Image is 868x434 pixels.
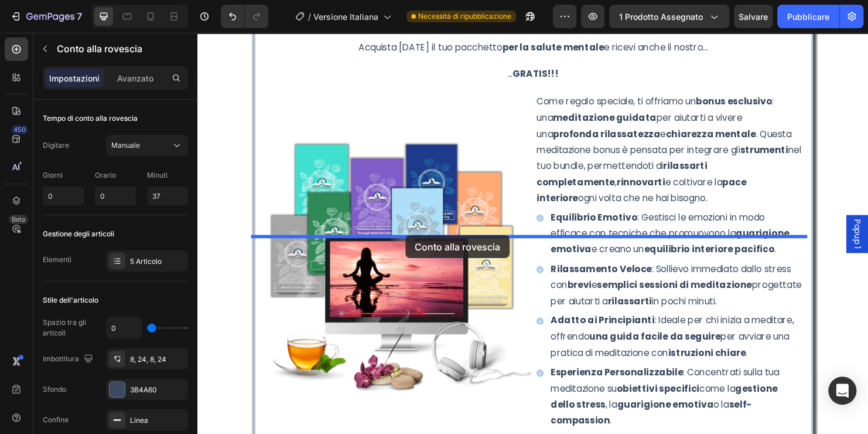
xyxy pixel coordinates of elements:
span: Versione Italiana [313,11,378,23]
div: 5 Articolo [130,256,185,267]
button: Pubblicare [777,5,839,28]
p: 7 [77,9,82,23]
p: Avanzato [117,72,153,84]
span: Necessità di ripubblicazione [418,11,511,22]
button: Salvare [734,5,773,28]
div: 3B4A60 [130,385,185,395]
div: 8, 24, 8, 24 [130,354,185,365]
p: Countdown Timer [57,42,183,56]
iframe: Design area [197,33,868,434]
div: Annulla/Ripeti [221,5,268,28]
font: Elementi [43,255,71,265]
button: 1 prodotto assegnato [609,5,729,28]
div: Apri Intercom Messenger [828,377,856,405]
button: 7 [5,5,87,28]
span: 1 prodotto assegnato [619,11,703,23]
span: Popup 1 [685,195,697,226]
p: Orario [95,170,136,181]
span: Salvare [739,12,768,22]
p: Impostazioni [49,72,100,84]
p: Giorni [43,170,84,181]
span: / [308,11,311,23]
font: Sfondo [43,384,66,395]
font: Stile dell'articolo [43,295,98,306]
div: Linea [130,415,185,426]
input: Automatico [107,317,142,338]
font: Tempo di conto alla rovescia [43,113,138,124]
p: Minuti [147,170,188,181]
font: Digitare [43,140,69,151]
font: Confine [43,415,69,425]
font: Spazio tra gli articoli [43,317,104,338]
div: 450 [11,125,28,134]
button: Manuale [106,135,188,156]
font: Pubblicare [787,11,829,23]
font: Gestione degli articoli [43,229,114,239]
div: Beta [9,215,28,224]
span: Manuale [111,141,140,150]
font: Imbottitura [43,354,79,364]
